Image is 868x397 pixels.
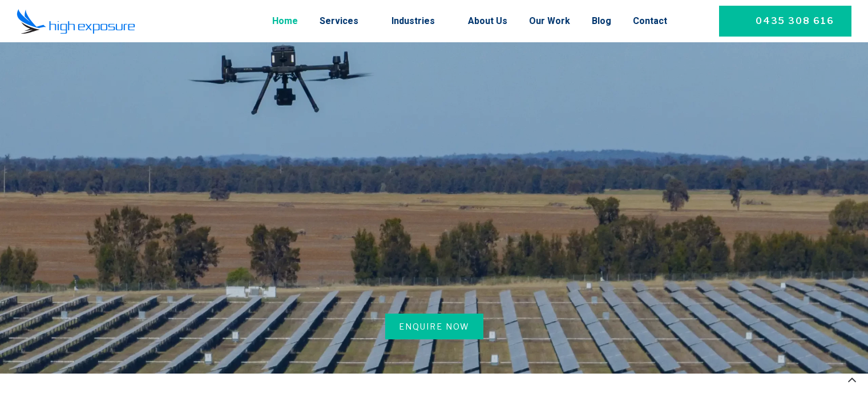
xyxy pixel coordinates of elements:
nav: Menu [150,6,667,36]
a: Blog [592,6,611,36]
a: Services [320,6,370,36]
span: 0435 308 616 [756,14,834,28]
a: Industries [391,6,446,36]
a: About Us [468,6,507,36]
a: Our Work [529,6,570,36]
a: 0435 308 616 [719,6,851,37]
a: Enquire Now [385,314,483,339]
a: Home [272,6,298,36]
img: Final-Logo copy [17,9,135,34]
span: Enquire Now [399,320,470,332]
a: Contact [633,6,667,36]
